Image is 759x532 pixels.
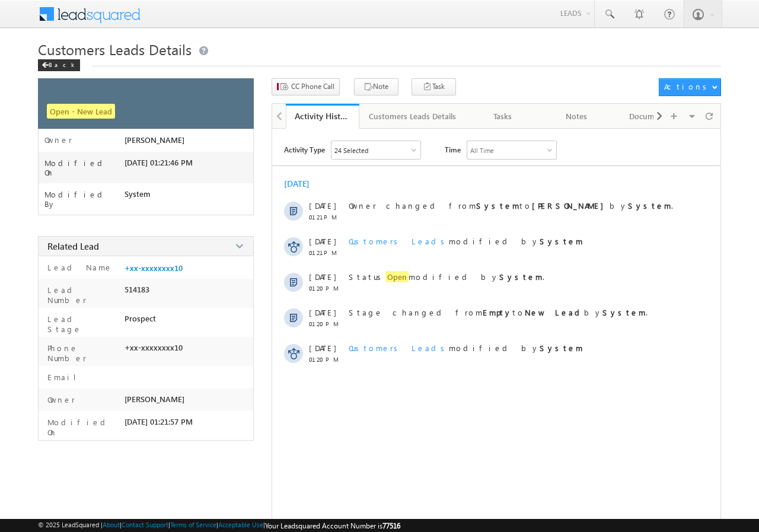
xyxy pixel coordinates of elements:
[272,78,340,95] button: CC Phone Call
[309,249,345,256] span: 01:21 PM
[265,521,400,530] span: Your Leadsquared Account Number is
[385,271,409,282] span: Open
[47,240,99,252] span: Related Lead
[525,307,584,317] strong: New Lead
[295,110,350,122] div: Activity History
[44,285,119,305] label: Lead Number
[125,314,156,323] span: Prospect
[284,141,325,158] span: Activity Type
[602,307,646,317] strong: System
[349,271,544,282] span: Status modified by .
[664,81,711,92] div: Actions
[38,40,192,59] span: Customers Leads Details
[369,109,456,123] div: Customers Leads Details
[38,521,400,530] span: © 2025 LeadSquared | | | | |
[125,343,183,352] span: +xx-xxxxxxxx10
[309,343,336,353] span: [DATE]
[44,158,125,177] label: Modified On
[628,200,671,211] strong: System
[483,307,512,317] strong: Empty
[349,200,673,211] span: Owner changed from to by .
[309,272,336,282] span: [DATE]
[170,521,216,528] a: Terms of Service
[309,200,336,211] span: [DATE]
[334,146,368,154] div: 24 Selected
[309,285,345,292] span: 01:20 PM
[44,394,75,404] label: Owner
[44,262,113,272] label: Lead Name
[499,272,543,282] strong: System
[467,104,540,129] a: Tasks
[125,417,193,426] span: [DATE] 01:21:57 PM
[122,521,168,528] a: Contact Support
[125,135,184,145] span: [PERSON_NAME]
[309,214,345,221] span: 01:21 PM
[349,343,583,353] span: modified by
[349,236,583,246] span: modified by
[309,356,345,363] span: 01:20 PM
[331,141,420,159] div: Owner Changed,Status Changed,Stage Changed,Source Changed,Notes & 19 more..
[532,200,610,211] strong: [PERSON_NAME]
[412,78,456,95] button: Task
[659,78,721,96] button: Actions
[382,521,400,530] span: 77516
[47,104,115,119] span: Open - New Lead
[349,343,449,353] span: Customers Leads
[476,200,519,211] strong: System
[540,104,614,129] a: Notes
[550,109,603,123] div: Notes
[218,521,263,528] a: Acceptable Use
[614,104,687,129] a: Documents
[623,109,677,123] div: Documents
[470,146,494,154] div: All Time
[540,236,583,246] strong: System
[309,307,336,317] span: [DATE]
[44,417,119,437] label: Modified On
[476,109,530,123] div: Tasks
[286,104,359,129] a: Activity History
[44,343,119,363] label: Phone Number
[125,394,184,404] span: [PERSON_NAME]
[284,178,323,189] div: [DATE]
[291,81,334,92] span: CC Phone Call
[349,236,449,246] span: Customers Leads
[349,307,648,317] span: Stage changed from to by .
[44,314,119,334] label: Lead Stage
[359,104,467,129] a: Customers Leads Details
[38,59,80,71] div: Back
[44,190,125,209] label: Modified By
[125,189,151,199] span: System
[103,521,120,528] a: About
[354,78,398,95] button: Note
[44,135,72,145] label: Owner
[125,263,183,273] a: +xx-xxxxxxxx10
[309,320,345,327] span: 01:20 PM
[445,141,461,158] span: Time
[540,343,583,353] strong: System
[286,104,359,128] li: Activity History
[309,236,336,246] span: [DATE]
